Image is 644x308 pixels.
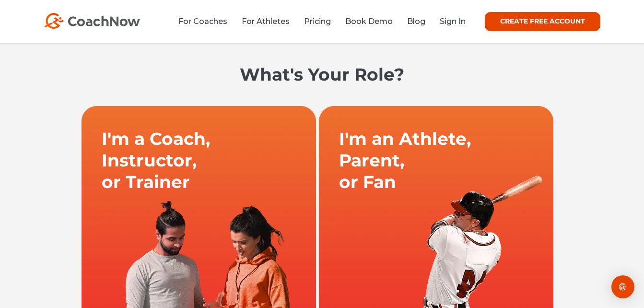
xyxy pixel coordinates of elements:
a: CREATE FREE ACCOUNT [485,12,600,31]
a: Pricing [304,17,331,26]
a: Sign In [440,17,466,26]
a: For Coaches [178,17,227,26]
div: Open Intercom Messenger [611,275,634,298]
a: For Athletes [242,17,290,26]
img: CoachNow Logo [44,13,140,29]
a: Blog [407,17,425,26]
a: Book Demo [345,17,393,26]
